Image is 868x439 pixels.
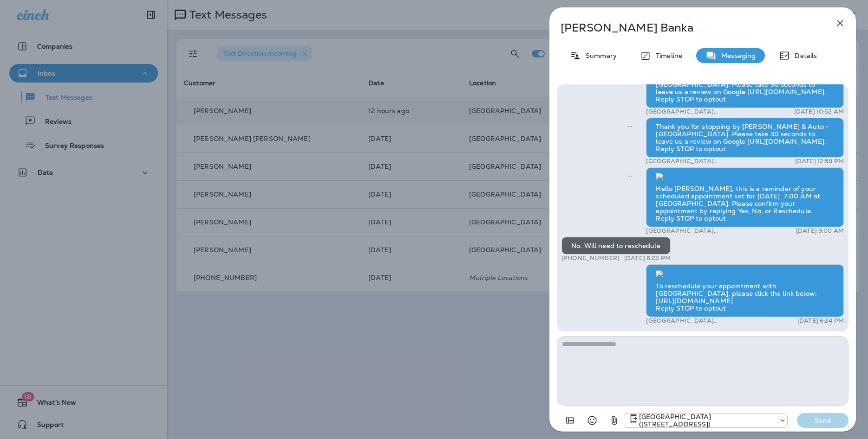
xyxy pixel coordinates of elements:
[656,270,663,278] img: twilio-download
[561,237,671,254] div: No. Will need to reschedule
[796,227,844,235] p: [DATE] 9:00 AM
[646,118,844,158] div: Thank you for stopping by [PERSON_NAME] & Auto - [GEOGRAPHIC_DATA]. Please take 30 seconds to lea...
[561,254,620,262] p: [PHONE_NUMBER]
[646,264,844,317] div: To reschedule your appointment with [GEOGRAPHIC_DATA], please click the link below: [URL][DOMAIN_...
[646,317,764,324] p: [GEOGRAPHIC_DATA] ([STREET_ADDRESS])
[646,158,764,165] p: [GEOGRAPHIC_DATA] ([STREET_ADDRESS])
[651,52,682,59] p: Timeline
[717,52,756,59] p: Messaging
[794,108,844,115] p: [DATE] 10:52 AM
[646,227,764,235] p: [GEOGRAPHIC_DATA] ([STREET_ADDRESS])
[639,413,774,428] p: [GEOGRAPHIC_DATA] ([STREET_ADDRESS])
[797,317,844,324] p: [DATE] 6:24 PM
[790,52,817,59] p: Details
[561,21,814,34] p: [PERSON_NAME] Banka
[624,413,787,428] div: +1 (402) 496-2450
[561,411,579,430] button: Add in a premade template
[624,254,671,262] p: [DATE] 6:23 PM
[627,172,632,180] span: Sent
[656,173,663,180] img: twilio-download
[581,52,617,59] p: Summary
[795,158,844,165] p: [DATE] 12:58 PM
[627,122,632,130] span: Sent
[646,167,844,228] div: Hello [PERSON_NAME], this is a reminder of your scheduled appointment set for [DATE] 7:00 AM at [...
[646,68,844,108] div: Thank you for stopping by [PERSON_NAME] & Auto - [GEOGRAPHIC_DATA]. Please take 30 seconds to lea...
[583,411,601,430] button: Select an emoji
[646,108,764,115] p: [GEOGRAPHIC_DATA] ([STREET_ADDRESS])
